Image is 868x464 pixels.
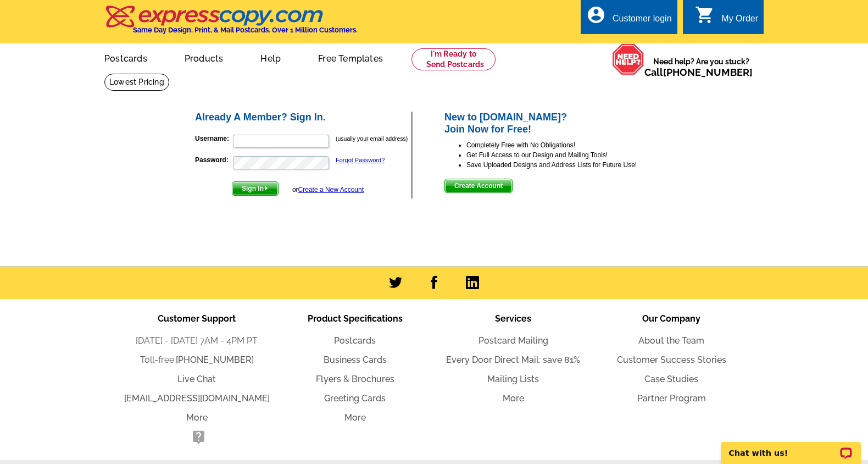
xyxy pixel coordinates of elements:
a: Partner Program [637,393,706,404]
a: Every Door Direct Mail: save 81% [446,355,580,365]
span: Customer Support [158,313,236,324]
h2: Already A Member? Sign In. [195,112,411,124]
i: shopping_cart [695,5,715,25]
a: Business Cards [324,355,387,365]
a: More [344,412,366,423]
a: [PHONE_NUMBER] [176,355,254,365]
a: Customer Success Stories [617,355,726,365]
h2: New to [DOMAIN_NAME]? Join Now for Free! [444,112,675,135]
a: More [503,393,524,404]
a: Products [167,45,241,70]
a: Postcards [334,335,376,346]
a: shopping_cart My Order [695,12,758,26]
a: Live Chat [177,374,216,384]
span: Need help? Are you stuck? [644,56,758,78]
span: Our Company [642,313,700,324]
span: Services [495,313,531,324]
label: Password: [195,155,232,165]
div: Customer login [613,14,672,29]
li: Toll-free: [118,353,276,367]
div: My Order [721,14,758,29]
button: Sign In [232,181,279,196]
a: Free Templates [301,45,400,70]
span: Create Account [445,179,512,192]
a: Forgot Password? [336,157,385,163]
div: or [292,185,364,195]
a: [EMAIL_ADDRESS][DOMAIN_NAME] [124,393,270,404]
a: account_circle Customer login [586,12,672,26]
li: Get Full Access to our Design and Mailing Tools! [466,150,675,160]
img: help [612,43,644,75]
a: Create a New Account [298,186,364,194]
li: Save Uploaded Designs and Address Lists for Future Use! [466,160,675,170]
a: Case Studies [644,374,698,384]
a: Postcards [87,45,165,70]
a: Same Day Design, Print, & Mail Postcards. Over 1 Million Customers. [104,13,358,34]
a: Mailing Lists [487,374,539,384]
a: [PHONE_NUMBER] [663,67,753,78]
span: Product Specifications [308,313,403,324]
a: About the Team [638,335,704,346]
a: Postcard Mailing [478,335,548,346]
small: (usually your email address) [336,135,408,142]
li: [DATE] - [DATE] 7AM - 4PM PT [118,334,276,347]
a: More [186,412,208,423]
iframe: LiveChat chat widget [714,429,868,464]
span: Call [644,67,753,78]
a: Flyers & Brochures [316,374,394,384]
img: button-next-arrow-white.png [264,186,269,191]
li: Completely Free with No Obligations! [466,140,675,150]
i: account_circle [586,5,606,25]
label: Username: [195,134,232,143]
a: Help [243,45,298,70]
a: Greeting Cards [324,393,386,404]
span: Sign In [232,182,278,195]
button: Create Account [444,179,513,193]
h4: Same Day Design, Print, & Mail Postcards. Over 1 Million Customers. [133,26,358,34]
